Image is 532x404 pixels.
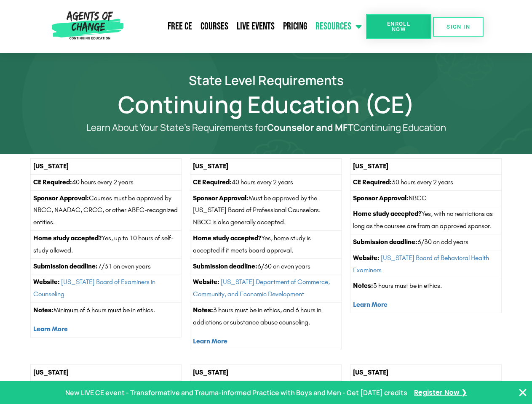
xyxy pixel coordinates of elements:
td: Courses must be approved by NBCC, NAADAC, CRCC, or other ABEC-recognized entities. [30,190,182,230]
a: Learn More [33,325,68,333]
td: 24 hours every 2 years [30,381,182,397]
td: Yes, home study is accepted if it meets board approval. [190,230,342,258]
a: [US_STATE] Department of Commerce, Community, and Economic Development [193,278,330,298]
a: SIGN IN [433,17,484,37]
p: Learn About Your State’s Requirements for Continuing Education [60,122,473,133]
strong: Website: [353,254,380,262]
strong: CE Required: [33,178,72,186]
strong: Sponsor Approval: [353,194,409,202]
td: 6/30 on even years [190,258,342,274]
strong: Notes: [33,306,53,314]
b: Counselor and MFT [267,121,353,134]
strong: CE Required: [193,178,232,186]
span: SIGN IN [446,24,470,29]
a: Learn More [353,300,388,308]
td: 6/30 on odd years [350,234,502,250]
a: Learn More [193,337,227,345]
strong: Notes: [353,282,373,290]
a: Resources [311,16,366,37]
strong: Home study accepted? [353,210,421,218]
p: 3 hours must be in ethics, and 6 hours in addictions or substance abuse counseling. [193,304,339,329]
strong: Home study accepted? [193,234,261,242]
strong: Website: [193,278,219,286]
td: 40 hours every 2 years [350,381,502,397]
td: Yes, with no restrictions as long as the courses are from an approved sponsor. [350,206,502,234]
strong: Sponsor Approval: [193,194,249,202]
button: Close Banner [518,388,528,398]
strong: [US_STATE] [353,368,388,376]
p: New LIVE CE event - Transformative and Trauma-informed Practice with Boys and Men - Get [DATE] cr... [65,387,407,399]
nav: Menu [127,16,366,37]
td: 40 hours every 2 years [30,174,182,190]
strong: Submission deadline: [353,238,417,246]
strong: Website: [33,278,60,286]
a: Courses [196,16,233,37]
strong: CE Required: [353,178,392,186]
h1: Continuing Education (CE) [26,95,506,114]
strong: [US_STATE] [353,162,388,170]
a: [US_STATE] Board of Examiners in Counseling [33,278,155,298]
p: Minimum of 6 hours must be in ethics. [33,304,179,316]
strong: [US_STATE] [33,162,69,170]
a: Free CE [163,16,196,37]
span: Enroll Now [380,21,418,32]
td: 7/31 on even years [30,258,182,274]
strong: Sponsor Approval: [33,194,89,202]
strong: [US_STATE] [193,368,228,376]
strong: [US_STATE] [193,162,228,170]
td: NBCC [350,190,502,206]
td: 30 hours every 2 years [350,174,502,190]
p: 3 hours must be in ethics. [353,280,499,292]
td: 36 hours every 2 years [190,381,342,397]
a: [US_STATE] Board of Behavioral Health Examiners [353,254,489,274]
a: Register Now ❯ [414,387,467,399]
strong: Submission deadline: [33,262,98,270]
a: Pricing [279,16,311,37]
a: Enroll Now [366,14,431,39]
strong: Notes: [193,306,213,314]
strong: Submission deadline: [193,262,257,270]
strong: [US_STATE] [33,368,69,376]
strong: Home study accepted? [33,234,102,242]
td: 40 hours every 2 years [190,174,342,190]
h2: State Level Requirements [26,74,506,86]
td: Yes, up to 10 hours of self-study allowed. [30,230,182,258]
a: Live Events [233,16,279,37]
td: Must be approved by the [US_STATE] Board of Professional Counselors. NBCC is also generally accep... [190,190,342,230]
